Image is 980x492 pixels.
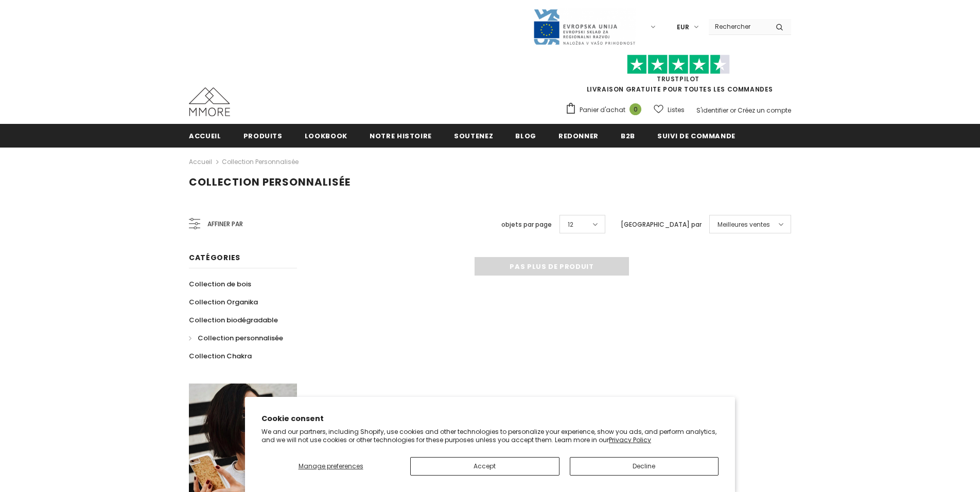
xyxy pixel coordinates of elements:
[189,124,221,147] a: Accueil
[657,75,699,83] a: TrustPilot
[730,106,736,115] span: or
[501,220,552,230] label: objets par page
[189,175,351,189] span: Collection personnalisée
[558,124,599,147] a: Redonner
[621,220,702,230] label: [GEOGRAPHIC_DATA] par
[189,329,283,347] a: Collection personnalisée
[565,59,791,94] span: LIVRAISON GRATUITE POUR TOUTES LES COMMANDES
[677,22,689,32] span: EUR
[410,457,559,476] button: Accept
[207,218,243,230] span: Affiner par
[558,131,599,141] span: Redonner
[738,106,791,115] a: Créez un compte
[570,457,719,476] button: Decline
[189,351,252,361] span: Collection Chakra
[657,124,736,147] a: Suivi de commande
[515,131,536,141] span: Blog
[189,347,252,365] a: Collection Chakra
[657,131,736,141] span: Suivi de commande
[609,435,651,444] a: Privacy Policy
[305,124,347,147] a: Lookbook
[668,105,685,115] span: Listes
[370,131,432,141] span: Notre histoire
[189,252,240,263] span: Catégories
[189,87,230,116] img: Cas MMORE
[299,462,363,470] span: Manage preferences
[709,19,768,34] input: Search Site
[261,428,719,444] p: We and our partners, including Shopify, use cookies and other technologies to personalize your ex...
[189,315,278,325] span: Collection biodégradable
[189,293,258,311] a: Collection Organika
[533,8,636,46] img: Javni Razpis
[189,131,221,141] span: Accueil
[189,156,212,168] a: Accueil
[189,279,251,289] span: Collection de bois
[568,220,573,230] span: 12
[565,102,646,118] a: Panier d'achat 0
[696,106,728,115] a: S'identifier
[580,105,625,115] span: Panier d'achat
[198,333,283,343] span: Collection personnalisée
[243,131,283,141] span: Produits
[717,220,770,230] span: Meilleures ventes
[222,157,299,166] a: Collection personnalisée
[189,311,278,329] a: Collection biodégradable
[621,124,635,147] a: B2B
[515,124,536,147] a: Blog
[261,457,400,476] button: Manage preferences
[627,54,730,75] img: Faites confiance aux étoiles pilotes
[370,124,432,147] a: Notre histoire
[243,124,283,147] a: Produits
[654,101,685,119] a: Listes
[629,103,641,115] span: 0
[261,413,719,424] h2: Cookie consent
[533,22,636,31] a: Javni Razpis
[305,131,347,141] span: Lookbook
[189,275,251,293] a: Collection de bois
[454,131,493,141] span: soutenez
[454,124,493,147] a: soutenez
[189,297,258,307] span: Collection Organika
[621,131,635,141] span: B2B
